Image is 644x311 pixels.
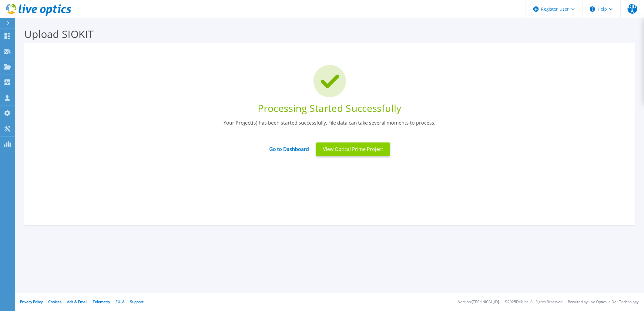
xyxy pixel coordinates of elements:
[93,299,110,304] a: Telemetry
[33,119,626,134] div: Your Project(s) has been started successfully, File data can take several moments to process.
[33,102,626,115] div: Processing Started Successfully
[628,4,637,14] span: DJDA
[505,300,562,304] li: © 2025 Dell Inc. All Rights Reserved
[67,299,87,304] a: Ads & Email
[568,300,639,304] li: Powered by Live Optics, a Dell Technology
[458,300,499,304] li: Version: [TECHNICAL_ID]
[48,299,62,304] a: Cookies
[116,299,125,304] a: EULA
[269,141,309,152] a: Go to Dashboard
[24,27,635,41] h3: Upload SIOKIT
[20,299,43,304] a: Privacy Policy
[130,299,143,304] a: Support
[316,142,390,156] button: View Optical Prime Project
